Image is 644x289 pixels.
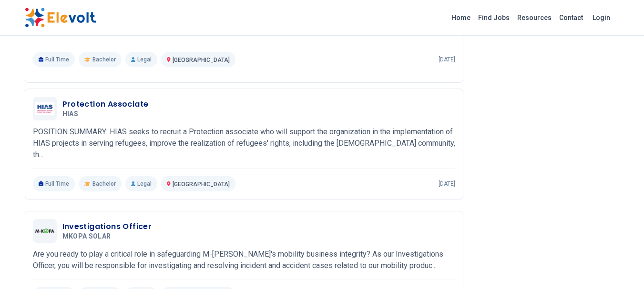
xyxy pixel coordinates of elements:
img: HIAS [35,102,54,115]
h3: Investigations Officer [62,221,152,232]
p: [DATE] [439,56,455,63]
p: POSITION SUMMARY: HIAS seeks to recruit a Protection associate who will support the organization ... [33,126,455,160]
p: Are you ready to play a critical role in safeguarding M-[PERSON_NAME]'s mobility business integri... [33,249,455,271]
a: Home [448,10,474,25]
span: Bachelor [92,56,116,63]
span: [GEOGRAPHIC_DATA] [173,57,230,63]
a: Resources [513,10,555,25]
a: Find Jobs [474,10,513,25]
img: Elevolt [25,8,96,28]
span: Bachelor [92,180,116,188]
span: HIAS [62,110,78,119]
a: HIASProtection AssociateHIASPOSITION SUMMARY: HIAS seeks to recruit a Protection associate who wi... [33,97,455,191]
p: [DATE] [439,180,455,188]
p: Legal [125,176,157,191]
p: Full Time [33,52,75,67]
h3: Protection Associate [62,99,149,110]
iframe: Chat Widget [596,243,644,289]
a: Contact [555,10,587,25]
a: Login [587,8,616,27]
span: [GEOGRAPHIC_DATA] [173,181,230,188]
p: Legal [125,52,157,67]
img: MKOPA SOLAR [35,229,54,233]
p: Full Time [33,176,75,191]
span: MKOPA SOLAR [62,232,111,241]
